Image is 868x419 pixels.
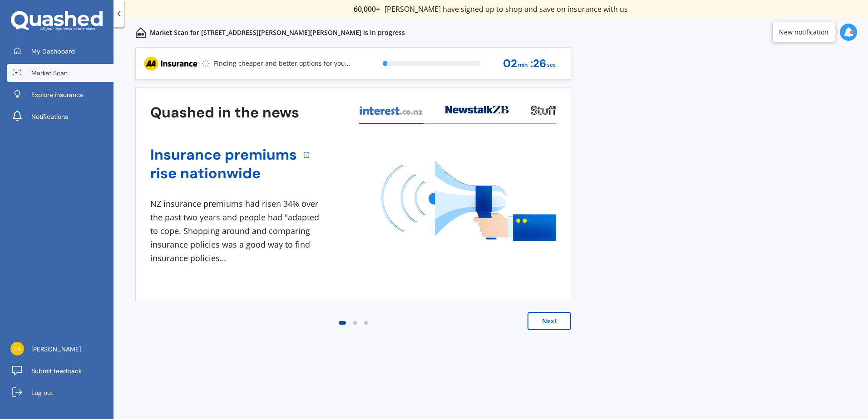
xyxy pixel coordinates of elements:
span: Market Scan [31,68,68,78]
a: Market Scan [7,64,113,82]
a: [PERSON_NAME] [7,340,113,358]
span: Log out [31,388,53,397]
a: Log out [7,384,113,402]
img: media image [381,161,556,241]
a: Notifications [7,107,113,126]
a: Insurance premiums [150,146,297,164]
button: Next [528,312,571,330]
span: : 26 [530,58,546,70]
img: fa7089b233f0921d7930052744c983d7 [10,342,24,356]
div: NZ insurance premiums had risen 34% over the past two years and people had "adapted to cope. Shop... [150,197,323,265]
img: home-and-contents.b802091223b8502ef2dd.svg [135,27,146,38]
div: New notification [779,28,829,37]
p: Finding cheaper and better options for you... [214,59,350,68]
a: Submit feedback [7,362,113,380]
span: Explore insurance [31,90,84,99]
span: [PERSON_NAME] [31,345,81,354]
span: My Dashboard [31,47,75,56]
a: My Dashboard [7,42,113,60]
span: Submit feedback [31,366,82,375]
span: sec [547,59,556,71]
p: Market Scan for [STREET_ADDRESS][PERSON_NAME][PERSON_NAME] is in progress [150,28,405,37]
h3: Quashed in the news [150,103,299,122]
a: Explore insurance [7,86,113,104]
span: min [518,59,528,71]
span: Notifications [31,112,68,121]
span: 02 [503,58,517,70]
a: rise nationwide [150,164,297,183]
